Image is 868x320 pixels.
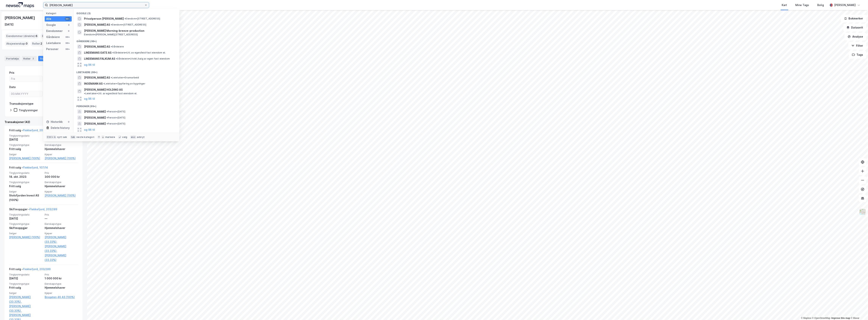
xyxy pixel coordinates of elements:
[67,29,70,32] div: 0
[9,91,43,97] input: DD.MM.YYYY
[84,81,103,86] span: INGEMANN AS
[5,15,36,21] div: [PERSON_NAME]
[9,184,42,189] div: Fritt salg
[9,304,42,313] a: [PERSON_NAME] (33.33%),
[46,41,61,45] div: Leietakere
[5,56,20,61] div: Portefølje
[831,317,850,319] a: Improve this map
[41,41,42,46] span: 2
[9,276,42,281] div: [DATE]
[45,153,78,156] span: Kjøper
[84,50,111,55] span: LINDEMANS GATE AS
[9,267,51,273] div: Fritt salg -
[45,232,78,235] span: Kjøper
[125,17,160,20] span: Eiendom • [STREET_ADDRESS]
[849,51,866,59] button: Tags
[46,120,63,124] div: Historikk
[9,128,52,134] div: Fritt salg -
[9,216,42,221] div: [DATE]
[30,208,57,211] a: Flekkefjord, 203/289
[41,33,77,39] div: Eiendommer (Indirekte) :
[9,101,34,106] div: Transaksjonstype
[19,108,38,112] div: Tinglysninger
[796,3,809,7] div: Mine Tags
[111,45,112,48] span: •
[45,273,78,276] span: Pris
[125,17,126,20] span: •
[9,235,42,240] a: [PERSON_NAME] (100%)
[76,136,94,139] div: neste kategori
[107,122,125,125] span: Person • [DATE]
[73,37,179,44] div: Gårdeiere (99+)
[31,41,44,47] div: Roller :
[45,193,78,198] a: [PERSON_NAME] (100%)
[45,190,78,193] span: Kjøper
[84,56,115,61] span: LINDEMANS FALKUM AS
[45,295,78,299] a: Brogaten 46 AS (100%)
[46,17,51,21] div: Alle
[9,226,42,230] div: Skifteoppgjør
[5,22,13,27] div: [DATE]
[45,156,78,161] a: [PERSON_NAME] (100%)
[116,57,117,60] span: •
[9,193,42,202] div: Stolsfjorden Invest AS (100%)
[84,87,123,92] span: [PERSON_NAME] HOLDING AS
[9,207,57,213] div: Skifteoppgjør -
[849,302,868,320] iframe: Chat Widget
[46,12,72,15] div: Kategori
[9,137,42,142] div: [DATE]
[812,317,831,319] a: OpenStreetMap
[9,165,48,171] div: Fritt salg -
[845,33,866,40] button: Analyse
[45,171,78,175] span: Pris
[45,291,78,295] span: Kjøper
[84,92,137,95] span: Leietaker • Utl. av egen/leid fast eiendom el.
[107,110,108,113] span: •
[5,41,29,47] div: Aksjeeierskap :
[65,42,70,45] div: 99+
[9,285,42,290] div: Fritt salg
[45,282,78,285] span: Eierskapstype
[84,33,138,36] span: Eiendom • [PERSON_NAME][STREET_ADDRESS]
[834,3,856,7] div: [PERSON_NAME]
[5,33,39,39] div: Eiendommer (direkte) :
[73,68,179,75] div: Leietakere (99+)
[51,126,70,130] div: Delete history
[111,23,112,26] span: •
[46,47,58,51] div: Personer
[105,136,115,139] div: markere
[9,153,42,156] span: Selger
[84,128,95,132] button: og 96 til
[107,122,108,125] span: •
[841,15,866,22] button: Bokmerker
[45,285,78,290] div: Hjemmelshaver
[45,235,78,244] a: [PERSON_NAME] (33.33%),
[9,175,42,179] div: 18. okt. 2023
[843,24,866,31] button: Datasett
[782,3,787,7] div: Kart
[45,175,78,179] div: 300 000 kr
[801,317,811,319] a: Mapbox
[22,56,37,61] div: Roller
[859,208,866,216] img: Z
[57,136,67,139] div: nytt søk
[103,82,104,85] span: •
[111,45,124,48] span: Gårdeiere
[23,166,48,169] a: Flekkefjord, 107/14
[107,116,108,119] span: •
[65,36,70,39] div: 99+
[36,34,37,38] span: 6
[45,181,78,184] span: Eierskapstype
[70,135,76,139] div: tab
[9,171,42,175] span: Tinglysningsdato
[5,120,83,124] div: Transaksjoner (42)
[84,109,106,114] span: [PERSON_NAME]
[107,116,125,119] span: Person • [DATE]
[122,136,127,139] div: velg
[9,282,42,285] span: Tinglysningstype
[23,129,52,132] a: Flekkefjord, 203/2046
[31,57,35,60] div: 2
[130,135,136,139] div: esc
[46,23,56,27] div: Google
[9,291,42,295] span: Selger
